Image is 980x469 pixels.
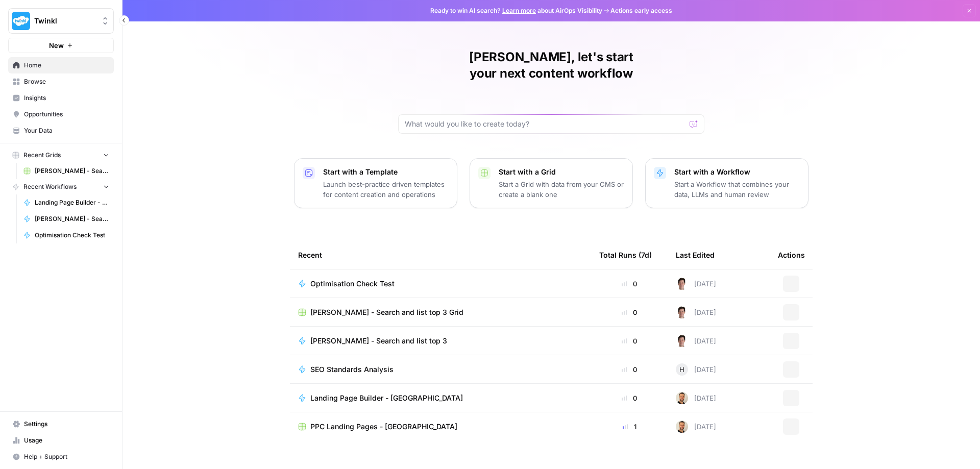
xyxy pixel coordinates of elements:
div: [DATE] [676,363,716,376]
button: Start with a TemplateLaunch best-practice driven templates for content creation and operations [294,158,457,208]
div: [DATE] [676,335,716,347]
div: 1 [599,422,659,432]
a: [PERSON_NAME] - Search and list top 3 [298,336,583,346]
div: 0 [599,393,659,403]
div: [DATE] [676,421,716,433]
a: Usage [8,432,114,449]
span: Optimisation Check Test [310,279,395,289]
span: Help + Support [24,452,109,461]
img: 5fjcwz9j96yb8k4p8fxbxtl1nran [676,278,688,290]
span: SEO Standards Analysis [310,364,394,375]
div: 0 [599,279,659,289]
a: SEO Standards Analysis [298,364,583,375]
div: [DATE] [676,392,716,404]
a: Learn more [502,7,536,14]
button: Recent Grids [8,147,114,163]
span: Settings [24,419,109,429]
img: 5fjcwz9j96yb8k4p8fxbxtl1nran [676,306,688,318]
div: Actions [778,241,805,269]
div: Recent [298,241,583,269]
a: Optimisation Check Test [298,279,583,289]
span: Twinkl [34,16,96,26]
input: What would you like to create today? [405,119,685,129]
img: 5fjcwz9j96yb8k4p8fxbxtl1nran [676,335,688,347]
span: Optimisation Check Test [35,231,109,240]
span: H [679,364,684,375]
button: Recent Workflows [8,179,114,194]
img: Twinkl Logo [12,12,30,30]
div: 0 [599,364,659,375]
span: [PERSON_NAME] - Search and list top 3 [35,214,109,224]
div: [DATE] [676,306,716,318]
span: [PERSON_NAME] - Search and list top 3 [310,336,447,346]
a: Landing Page Builder - Alt 1 [19,194,114,211]
span: Usage [24,436,109,445]
p: Start a Grid with data from your CMS or create a blank one [499,179,624,200]
a: Browse [8,73,114,90]
a: Home [8,57,114,73]
a: Opportunities [8,106,114,122]
span: Browse [24,77,109,86]
span: Recent Grids [23,151,61,160]
div: Last Edited [676,241,715,269]
span: Opportunities [24,110,109,119]
div: Total Runs (7d) [599,241,652,269]
div: 0 [599,307,659,317]
img: ggqkytmprpadj6gr8422u7b6ymfp [676,392,688,404]
p: Start with a Template [323,167,449,177]
a: Your Data [8,122,114,139]
h1: [PERSON_NAME], let's start your next content workflow [398,49,704,82]
span: Ready to win AI search? about AirOps Visibility [430,6,602,15]
span: Insights [24,93,109,103]
span: PPC Landing Pages - [GEOGRAPHIC_DATA] [310,422,457,432]
span: Landing Page Builder - Alt 1 [35,198,109,207]
span: Recent Workflows [23,182,77,191]
span: Actions early access [610,6,672,15]
a: [PERSON_NAME] - Search and list top 3 Grid [19,163,114,179]
span: New [49,40,64,51]
p: Start a Workflow that combines your data, LLMs and human review [674,179,800,200]
a: [PERSON_NAME] - Search and list top 3 Grid [298,307,583,317]
button: Help + Support [8,449,114,465]
p: Start with a Grid [499,167,624,177]
img: ggqkytmprpadj6gr8422u7b6ymfp [676,421,688,433]
span: Home [24,61,109,70]
span: [PERSON_NAME] - Search and list top 3 Grid [310,307,463,317]
a: Landing Page Builder - [GEOGRAPHIC_DATA] [298,393,583,403]
span: Landing Page Builder - [GEOGRAPHIC_DATA] [310,393,463,403]
span: Your Data [24,126,109,135]
div: [DATE] [676,278,716,290]
p: Launch best-practice driven templates for content creation and operations [323,179,449,200]
div: 0 [599,336,659,346]
a: Settings [8,416,114,432]
a: PPC Landing Pages - [GEOGRAPHIC_DATA] [298,422,583,432]
button: New [8,38,114,53]
button: Start with a WorkflowStart a Workflow that combines your data, LLMs and human review [645,158,808,208]
a: Optimisation Check Test [19,227,114,243]
button: Start with a GridStart a Grid with data from your CMS or create a blank one [470,158,633,208]
a: Insights [8,90,114,106]
span: [PERSON_NAME] - Search and list top 3 Grid [35,166,109,176]
p: Start with a Workflow [674,167,800,177]
button: Workspace: Twinkl [8,8,114,34]
a: [PERSON_NAME] - Search and list top 3 [19,211,114,227]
